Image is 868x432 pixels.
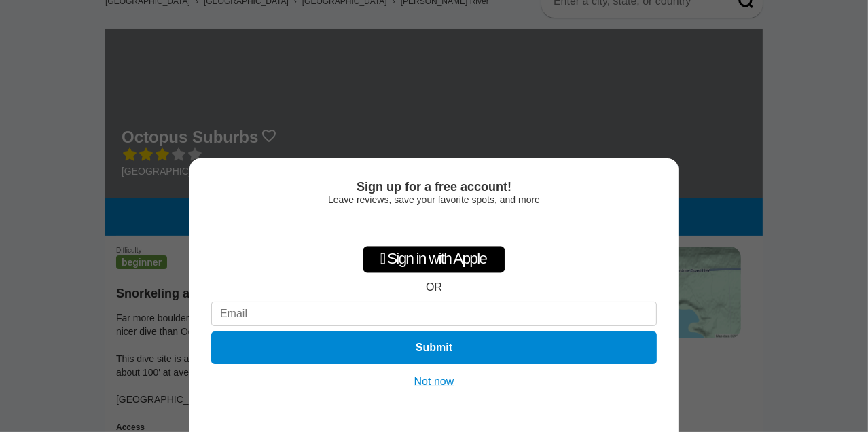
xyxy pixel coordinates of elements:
div: Sign in with Apple [363,246,505,273]
iframe: Sign in with Google Button [365,212,503,242]
input: Email [211,302,657,326]
button: Submit [211,331,657,364]
div: OR [426,281,442,293]
button: Not now [410,375,458,389]
div: Sign up for a free account! [211,180,657,194]
div: Leave reviews, save your favorite spots, and more [211,194,657,205]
